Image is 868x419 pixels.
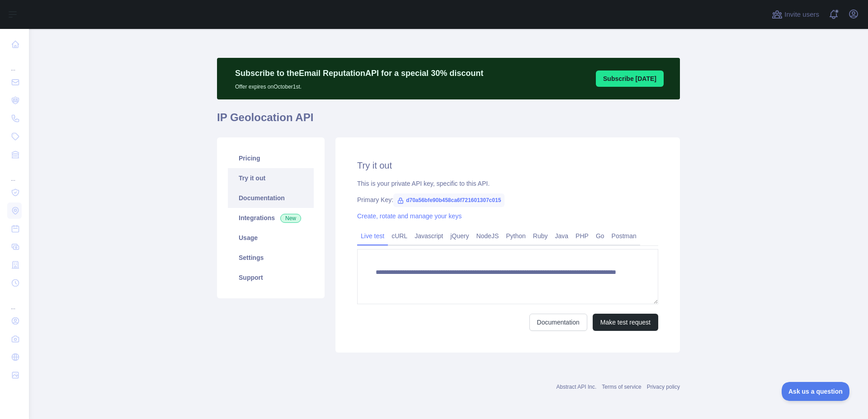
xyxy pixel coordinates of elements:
span: d70a56bfe90b458ca6f721601307c015 [393,193,505,207]
a: Try it out [228,168,314,188]
button: Invite users [770,7,821,22]
a: Go [592,229,608,243]
a: Documentation [228,188,314,208]
a: Java [552,229,572,243]
span: New [280,214,301,223]
p: Subscribe to the Email Reputation API for a special 30 % discount [235,67,483,80]
a: Privacy policy [647,384,680,390]
a: Support [228,268,314,287]
a: Documentation [529,314,587,331]
iframe: Toggle Customer Support [782,382,850,401]
a: PHP [572,229,592,243]
a: Create, rotate and manage your keys [357,212,462,220]
button: Subscribe [DATE] [596,71,664,87]
a: Postman [608,229,640,243]
a: jQuery [447,229,472,243]
a: Pricing [228,148,314,168]
a: Javascript [411,229,447,243]
div: ... [7,165,22,183]
a: Integrations New [228,208,314,228]
div: ... [7,293,22,311]
a: Terms of service [602,384,641,390]
h2: Try it out [357,159,658,172]
a: cURL [388,229,411,243]
div: ... [7,54,22,72]
a: Live test [357,229,388,243]
a: Abstract API Inc. [557,384,597,390]
div: Primary Key: [357,195,658,204]
button: Make test request [593,314,658,331]
span: Invite users [784,9,819,20]
a: Settings [228,248,314,268]
a: Usage [228,228,314,248]
h1: IP Geolocation API [217,110,680,132]
div: This is your private API key, specific to this API. [357,179,658,188]
p: Offer expires on October 1st. [235,80,483,90]
a: Ruby [529,229,552,243]
a: NodeJS [472,229,502,243]
a: Python [502,229,529,243]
